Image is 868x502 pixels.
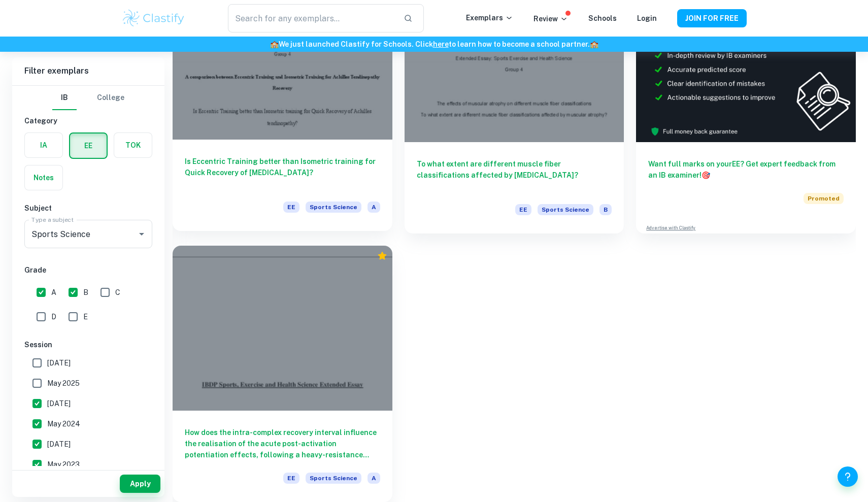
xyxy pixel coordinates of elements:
[25,133,62,157] button: IA
[306,202,361,213] span: Sports Science
[228,4,395,32] input: Search for any exemplars...
[377,251,387,261] div: Premium
[47,398,71,409] span: [DATE]
[24,339,152,350] h6: Session
[83,287,88,298] span: B
[804,193,844,204] span: Promoted
[637,14,657,22] a: Login
[121,8,186,28] img: Clastify logo
[417,158,612,192] h6: To what extent are different muscle fiber classifications affected by [MEDICAL_DATA]?
[47,357,71,369] span: [DATE]
[702,171,710,179] span: 🎯
[306,473,361,484] span: Sports Science
[368,473,380,484] span: A
[51,311,56,322] span: D
[31,215,74,224] label: Type a subject
[599,204,612,215] span: B
[52,86,77,110] button: IB
[135,227,149,241] button: Open
[83,311,88,322] span: E
[115,287,120,298] span: C
[24,115,152,126] h6: Category
[25,165,62,190] button: Notes
[47,459,80,470] span: May 2023
[51,287,56,298] span: A
[47,418,80,429] span: May 2024
[648,158,844,181] h6: Want full marks on your EE ? Get expert feedback from an IB examiner!
[515,204,531,215] span: EE
[466,12,513,23] p: Exemplars
[173,246,392,501] a: How does the intra-complex recovery interval influence the realisation of the acute post-activati...
[677,9,747,27] button: JOIN FOR FREE
[12,57,164,85] h6: Filter exemplars
[433,40,449,48] a: here
[47,378,80,389] span: May 2025
[368,202,380,213] span: A
[185,427,380,460] h6: How does the intra-complex recovery interval influence the realisation of the acute post-activati...
[114,133,152,157] button: TOK
[47,439,71,450] span: [DATE]
[97,86,124,110] button: College
[2,39,866,50] h6: We just launched Clastify for Schools. Click to learn how to become a school partner.
[70,133,107,158] button: EE
[24,264,152,276] h6: Grade
[270,40,279,48] span: 🏫
[838,466,858,487] button: Help and Feedback
[283,202,299,213] span: EE
[52,86,124,110] div: Filter type choice
[283,473,299,484] span: EE
[588,14,617,22] a: Schools
[646,224,695,231] a: Advertise with Clastify
[590,40,598,48] span: 🏫
[24,203,152,214] h6: Subject
[538,204,593,215] span: Sports Science
[533,13,568,24] p: Review
[120,475,160,493] button: Apply
[185,156,380,189] h6: Is Eccentric Training better than Isometric training for Quick Recovery of [MEDICAL_DATA]?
